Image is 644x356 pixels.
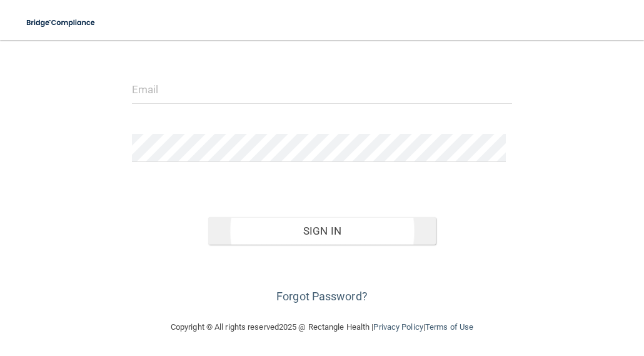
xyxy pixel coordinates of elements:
a: Terms of Use [425,322,473,332]
input: Email [132,76,512,104]
button: Sign In [208,217,436,245]
img: bridge_compliance_login_screen.278c3ca4.svg [19,10,104,36]
div: Copyright © All rights reserved 2025 @ Rectangle Health | | [94,307,550,347]
a: Forgot Password? [276,290,368,303]
a: Privacy Policy [373,322,423,332]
